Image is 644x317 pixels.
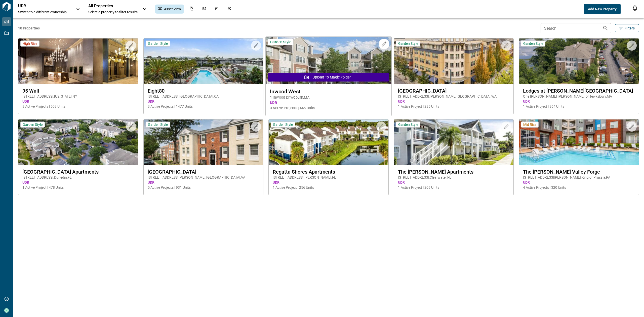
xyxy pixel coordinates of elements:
[273,169,384,175] span: Regatta Shores Apartments
[22,169,134,175] span: [GEOGRAPHIC_DATA] Apartments
[148,185,259,190] span: 5 Active Projects | 931 Units
[273,180,384,185] span: UDR
[23,122,43,127] span: Garden Style
[22,99,134,104] span: UDR
[398,88,510,94] span: [GEOGRAPHIC_DATA]
[398,185,510,190] span: 1 Active Project | 209 Units
[199,5,209,14] div: Photos
[270,39,291,44] span: Garden Style
[22,104,134,109] span: 3 Active Projects | 503 Units
[600,23,611,33] button: Search properties
[398,104,510,109] span: 1 Active Project | 235 Units
[273,185,384,190] span: 1 Active Project | 256 Units
[270,105,387,111] span: 3 Active Projects | 446 Units
[155,5,184,14] div: Asset View
[624,26,635,31] span: Filters
[164,7,181,12] span: Asset View
[588,7,617,12] span: Add New Property
[523,94,635,99] span: One [PERSON_NAME] [PERSON_NAME] Dr , Tewksbury , MA
[148,180,259,185] span: UDR
[22,185,134,190] span: 1 Active Project | 478 Units
[270,100,387,105] span: UDR
[18,38,138,84] img: property-asset
[398,180,510,185] span: UDR
[18,26,539,31] span: 10 Properties
[394,120,514,165] img: property-asset
[398,94,510,99] span: [STREET_ADDRESS] , [PERSON_NAME][GEOGRAPHIC_DATA] , WA
[148,41,168,46] span: Garden Style
[269,120,388,165] img: property-asset
[523,169,635,175] span: The [PERSON_NAME] Valley Forge
[148,175,259,180] span: [STREET_ADDRESS][PERSON_NAME] , [GEOGRAPHIC_DATA] , VA
[270,88,387,95] span: Inwood West
[523,122,536,127] span: Mid Rise
[394,38,514,84] img: property-asset
[273,175,384,180] span: [STREET_ADDRESS] , [PERSON_NAME] , FL
[523,175,635,180] span: [STREET_ADDRESS][PERSON_NAME] , King of Prussia , PA
[523,41,543,46] span: Garden Style
[584,4,621,14] button: Add New Property
[398,169,510,175] span: The [PERSON_NAME] Apartments
[148,104,259,109] span: 3 Active Projects | 1477 Units
[224,5,234,14] div: Job History
[23,41,37,46] span: High Rise
[398,175,510,180] span: [STREET_ADDRESS] , Clearwater , FL
[523,180,635,185] span: UDR
[270,95,387,100] span: 1 Inwood Dr , Woburn , MA
[523,88,635,94] span: Lodges at [PERSON_NAME][GEOGRAPHIC_DATA]
[273,122,293,127] span: Garden Style
[144,38,263,84] img: property-asset
[148,88,259,94] span: Eight80
[631,4,639,12] button: Open notification feed
[523,99,635,104] span: UDR
[212,5,222,14] div: Issues & Info
[523,185,635,190] span: 4 Active Projects | 320 Units
[148,99,259,104] span: UDR
[615,24,639,32] button: Filters
[398,122,418,127] span: Garden Style
[18,120,138,165] img: property-asset
[22,175,134,180] span: [STREET_ADDRESS] , Dunedin , FL
[144,120,263,165] img: property-asset
[268,73,389,82] button: Upload to Magic Folder
[22,180,134,185] span: UDR
[88,10,138,15] span: Select a property to filter results
[398,99,510,104] span: UDR
[22,94,134,99] span: [STREET_ADDRESS] , [US_STATE] , NY
[519,38,639,84] img: property-asset
[88,4,138,9] span: All Properties
[18,10,71,15] span: Switch to a different ownership
[523,104,635,109] span: 1 Active Project | 364 Units
[148,94,259,99] span: [STREET_ADDRESS] , [GEOGRAPHIC_DATA] , CA
[187,5,197,14] div: Documents
[148,122,168,127] span: Garden Style
[148,169,259,175] span: [GEOGRAPHIC_DATA]
[18,4,63,9] p: UDR
[398,41,418,46] span: Garden Style
[519,120,639,165] img: property-asset
[266,37,391,84] img: property-asset
[22,88,134,94] span: 95 Wall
